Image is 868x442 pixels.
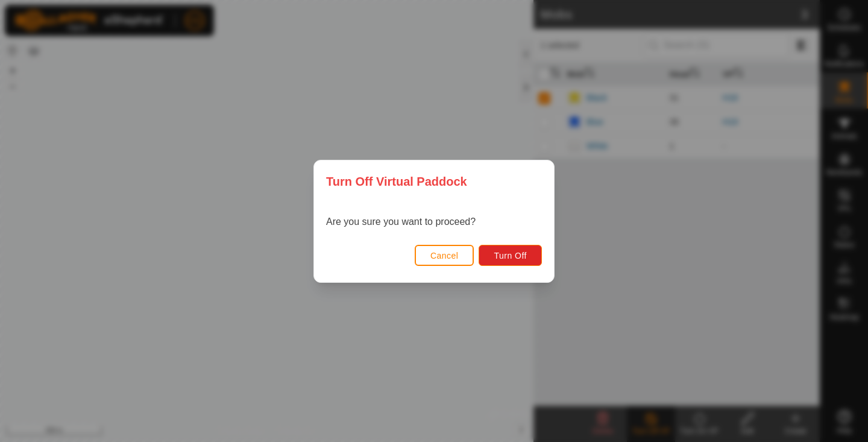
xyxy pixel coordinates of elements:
[415,245,474,266] button: Cancel
[326,215,476,229] p: Are you sure you want to proceed?
[430,251,459,260] span: Cancel
[494,251,527,260] span: Turn Off
[479,245,542,266] button: Turn Off
[326,172,467,191] span: Turn Off Virtual Paddock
